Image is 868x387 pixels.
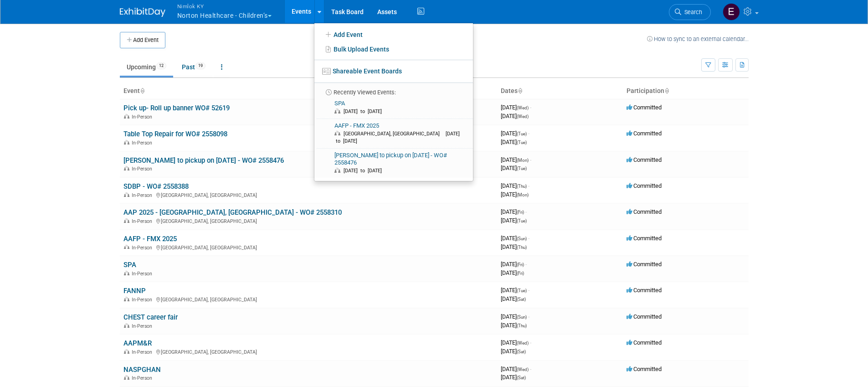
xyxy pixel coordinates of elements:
[132,192,155,198] span: In-Person
[501,104,531,111] span: [DATE]
[627,208,662,215] span: Committed
[123,261,136,269] a: SPA
[501,130,529,137] span: [DATE]
[517,210,524,215] span: (Fri)
[501,165,527,171] span: [DATE]
[124,192,129,197] img: In-Person Event
[314,26,473,42] a: Add Event
[501,295,526,302] span: [DATE]
[528,235,529,242] span: -
[528,130,529,137] span: -
[517,245,527,250] span: (Thu)
[344,168,386,174] span: [DATE] to [DATE]
[501,217,527,224] span: [DATE]
[120,32,165,48] button: Add Event
[124,297,129,301] img: In-Person Event
[501,269,524,276] span: [DATE]
[530,366,531,372] span: -
[517,297,526,302] span: (Sat)
[123,339,152,347] a: AAPM&R
[528,182,529,189] span: -
[517,271,524,276] span: (Fri)
[627,366,662,372] span: Committed
[132,114,155,120] span: In-Person
[501,348,526,355] span: [DATE]
[517,288,527,293] span: (Tue)
[517,341,529,346] span: (Wed)
[517,131,527,136] span: (Tue)
[120,83,497,99] th: Event
[517,262,524,267] span: (Fri)
[124,218,129,223] img: In-Person Event
[314,42,473,57] a: Bulk Upload Events
[132,140,155,146] span: In-Person
[627,182,662,189] span: Committed
[723,3,740,21] img: Elizabeth Griffin
[530,156,531,163] span: -
[123,182,189,191] a: SDBP - WO# 2558388
[517,315,527,320] span: (Sun)
[317,97,469,119] a: SPA [DATE] to [DATE]
[124,166,129,170] img: In-Person Event
[647,36,749,42] a: How to sync to an external calendar...
[120,58,173,76] a: Upcoming12
[123,191,493,198] div: [GEOGRAPHIC_DATA], [GEOGRAPHIC_DATA]
[314,63,473,79] a: Shareable Event Boards
[123,313,178,321] a: CHEST career fair
[501,287,529,294] span: [DATE]
[123,104,230,112] a: Pick up- Roll up banner WO# 52619
[123,235,177,243] a: AAFP - FMX 2025
[124,140,129,144] img: In-Person Event
[501,139,527,145] span: [DATE]
[528,313,529,320] span: -
[664,87,669,94] a: Sort by Participation Type
[175,58,212,76] a: Past19
[627,287,662,294] span: Committed
[132,166,155,172] span: In-Person
[123,130,227,138] a: Table Top Repair for WO# 2558098
[314,83,473,97] li: Recently Viewed Events:
[132,297,155,303] span: In-Person
[497,83,623,99] th: Dates
[123,295,493,303] div: [GEOGRAPHIC_DATA], [GEOGRAPHIC_DATA]
[123,366,161,374] a: NASPGHAN
[501,113,529,119] span: [DATE]
[195,62,205,69] span: 19
[317,119,469,148] a: AAFP - FMX 2025 [GEOGRAPHIC_DATA], [GEOGRAPHIC_DATA] [DATE] to [DATE]
[124,349,129,354] img: In-Person Event
[344,108,386,114] span: [DATE] to [DATE]
[123,287,146,295] a: FANNP
[177,1,272,11] span: Nimlok KY
[627,261,662,268] span: Committed
[501,182,529,189] span: [DATE]
[517,140,527,145] span: (Tue)
[517,166,527,171] span: (Tue)
[501,374,526,381] span: [DATE]
[627,156,662,163] span: Committed
[517,105,529,110] span: (Wed)
[517,349,526,354] span: (Sat)
[517,114,529,119] span: (Wed)
[517,192,529,197] span: (Mon)
[501,261,527,268] span: [DATE]
[123,348,493,355] div: [GEOGRAPHIC_DATA], [GEOGRAPHIC_DATA]
[501,322,527,329] span: [DATE]
[317,149,469,178] a: [PERSON_NAME] to pickup on [DATE] - WO# 2558476 [DATE] to [DATE]
[334,131,460,144] span: [DATE] to [DATE]
[525,261,527,268] span: -
[501,366,531,372] span: [DATE]
[132,375,155,381] span: In-Person
[627,130,662,137] span: Committed
[501,339,531,346] span: [DATE]
[322,68,331,75] img: seventboard-3.png
[501,243,527,250] span: [DATE]
[123,208,342,217] a: AAP 2025 - [GEOGRAPHIC_DATA], [GEOGRAPHIC_DATA] - WO# 2558310
[517,323,527,328] span: (Thu)
[517,218,527,223] span: (Tue)
[501,313,529,320] span: [DATE]
[517,367,529,372] span: (Wed)
[123,217,493,224] div: [GEOGRAPHIC_DATA], [GEOGRAPHIC_DATA]
[124,114,129,119] img: In-Person Event
[517,158,529,163] span: (Mon)
[501,208,527,215] span: [DATE]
